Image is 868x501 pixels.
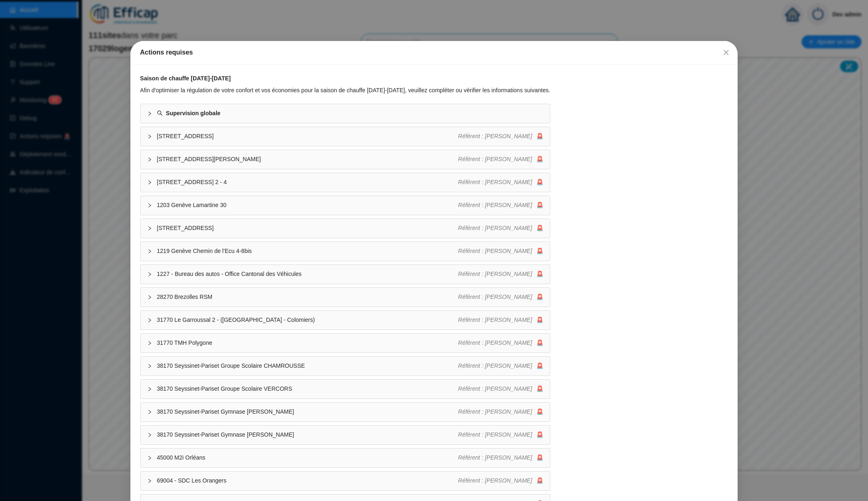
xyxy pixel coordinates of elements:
[458,362,532,369] span: Référent : [PERSON_NAME]
[141,150,550,169] div: [STREET_ADDRESS][PERSON_NAME]Référent : [PERSON_NAME]🚨
[140,75,231,82] strong: Saison de chauffe [DATE]-[DATE]
[157,385,458,393] span: 38170 Seyssinet-Pariset Groupe Scolaire VERCORS
[157,316,458,324] span: 31770 Le Garroussal 2 - ([GEOGRAPHIC_DATA] - Colomiers)
[458,339,543,347] div: 🚨
[157,339,458,347] span: 31770 TMH Polygone
[458,271,532,277] span: Référent : [PERSON_NAME]
[458,453,543,462] div: 🚨
[157,476,458,485] span: 69004 - SDC Les Orangers
[157,132,458,141] span: [STREET_ADDRESS]
[458,247,543,255] div: 🚨
[141,242,550,261] div: 1219 Genève Chemin de l'Ecu 4-8bisRéférent : [PERSON_NAME]🚨
[157,293,458,301] span: 28270 Brezolles RSM
[141,265,550,284] div: 1227 - Bureau des autos - Office Cantonal des VéhiculesRéférent : [PERSON_NAME]🚨
[147,455,152,460] span: collapsed
[141,357,550,376] div: 38170 Seyssinet-Pariset Groupe Scolaire CHAMROUSSERéférent : [PERSON_NAME]🚨
[141,471,550,490] div: 69004 - SDC Les OrangersRéférent : [PERSON_NAME]🚨
[157,362,458,370] span: 38170 Seyssinet-Pariset Groupe Scolaire CHAMROUSSE
[458,133,532,139] span: Référent : [PERSON_NAME]
[147,272,152,277] span: collapsed
[147,295,152,300] span: collapsed
[458,385,543,393] div: 🚨
[141,196,550,215] div: 1203 Genève Lamartine 30Référent : [PERSON_NAME]🚨
[458,477,532,484] span: Référent : [PERSON_NAME]
[157,201,458,210] span: 1203 Genève Lamartine 30
[458,385,532,392] span: Référent : [PERSON_NAME]
[458,155,543,164] div: 🚨
[141,380,550,399] div: 38170 Seyssinet-Pariset Groupe Scolaire VERCORSRéférent : [PERSON_NAME]🚨
[147,364,152,369] span: collapsed
[458,156,532,162] span: Référent : [PERSON_NAME]
[147,387,152,392] span: collapsed
[147,433,152,437] span: collapsed
[141,426,550,444] div: 38170 Seyssinet-Pariset Gymnase [PERSON_NAME]Référent : [PERSON_NAME]🚨
[147,180,152,185] span: collapsed
[458,476,543,485] div: 🚨
[458,316,543,324] div: 🚨
[458,339,532,346] span: Référent : [PERSON_NAME]
[458,179,532,185] span: Référent : [PERSON_NAME]
[147,249,152,254] span: collapsed
[166,110,221,116] strong: Supervision globale
[720,46,733,59] button: Close
[157,224,458,232] span: [STREET_ADDRESS]
[458,225,532,231] span: Référent : [PERSON_NAME]
[147,410,152,414] span: collapsed
[157,110,163,116] span: search
[141,311,550,330] div: 31770 Le Garroussal 2 - ([GEOGRAPHIC_DATA] - Colomiers)Référent : [PERSON_NAME]🚨
[458,362,543,370] div: 🚨
[458,248,532,254] span: Référent : [PERSON_NAME]
[140,86,550,95] div: Afin d'optimiser la régulation de votre confort et vos économies pour la saison de chauffe [DATE]...
[141,449,550,467] div: 45000 M2i OrléansRéférent : [PERSON_NAME]🚨
[147,318,152,323] span: collapsed
[458,293,543,301] div: 🚨
[147,341,152,346] span: collapsed
[720,49,733,56] span: Fermer
[147,226,152,231] span: collapsed
[458,430,543,439] div: 🚨
[458,408,543,416] div: 🚨
[458,132,543,141] div: 🚨
[157,178,458,187] span: [STREET_ADDRESS] 2 - 4
[141,288,550,307] div: 28270 Brezolles RSMRéférent : [PERSON_NAME]🚨
[147,134,152,139] span: collapsed
[141,403,550,421] div: 38170 Seyssinet-Pariset Gymnase [PERSON_NAME]Référent : [PERSON_NAME]🚨
[458,294,532,300] span: Référent : [PERSON_NAME]
[157,247,458,255] span: 1219 Genève Chemin de l'Ecu 4-8bis
[141,219,550,238] div: [STREET_ADDRESS]Référent : [PERSON_NAME]🚨
[147,157,152,162] span: collapsed
[157,270,458,278] span: 1227 - Bureau des autos - Office Cantonal des Véhicules
[157,155,458,164] span: [STREET_ADDRESS][PERSON_NAME]
[141,127,550,146] div: [STREET_ADDRESS]Référent : [PERSON_NAME]🚨
[157,453,458,462] span: 45000 M2i Orléans
[723,49,729,56] span: close
[147,203,152,208] span: collapsed
[157,408,458,416] span: 38170 Seyssinet-Pariset Gymnase [PERSON_NAME]
[458,454,532,461] span: Référent : [PERSON_NAME]
[147,478,152,483] span: collapsed
[458,178,543,187] div: 🚨
[458,201,543,210] div: 🚨
[458,317,532,323] span: Référent : [PERSON_NAME]
[141,173,550,192] div: [STREET_ADDRESS] 2 - 4Référent : [PERSON_NAME]🚨
[458,224,543,232] div: 🚨
[157,430,458,439] span: 38170 Seyssinet-Pariset Gymnase [PERSON_NAME]
[458,431,532,438] span: Référent : [PERSON_NAME]
[147,111,152,116] span: collapsed
[458,408,532,415] span: Référent : [PERSON_NAME]
[458,270,543,278] div: 🚨
[140,48,728,57] div: Actions requises
[141,334,550,353] div: 31770 TMH PolygoneRéférent : [PERSON_NAME]🚨
[141,104,550,123] div: Supervision globale
[458,202,532,208] span: Référent : [PERSON_NAME]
